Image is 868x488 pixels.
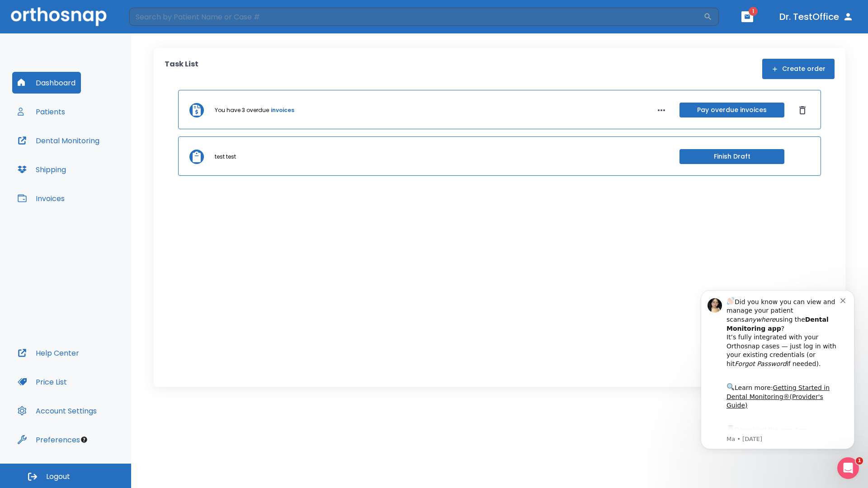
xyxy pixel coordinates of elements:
[46,472,70,482] span: Logout
[795,103,810,117] button: Dismiss
[12,101,71,122] button: Patients
[11,7,107,26] img: Orthosnap
[129,8,703,26] input: Search by Patient Name or Case #
[856,457,863,465] span: 1
[12,188,70,209] button: Invoices
[837,457,859,479] iframe: Intercom live chat
[12,72,81,94] button: Dashboard
[687,282,868,455] iframe: Intercom notifications message
[39,142,153,188] div: Download the app: | ​ Let us know if you need help getting started!
[749,7,758,16] span: 1
[679,149,784,164] button: Finish Draft
[80,436,88,444] div: Tooltip anchor
[215,153,236,161] p: test test
[679,103,784,117] button: Pay overdue invoices
[271,106,294,114] a: invoices
[12,400,102,422] button: Account Settings
[165,59,198,79] p: Task List
[12,130,105,151] button: Dental Monitoring
[215,106,269,114] p: You have 3 overdue
[776,9,857,25] button: Dr. TestOffice
[12,429,85,450] button: Preferences
[39,153,153,161] p: Message from Ma, sent 8w ago
[153,14,160,21] button: Dismiss notification
[762,59,835,79] button: Create order
[12,342,85,364] button: Help Center
[12,371,72,393] button: Price List
[12,159,71,180] button: Shipping
[39,144,120,160] a: App Store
